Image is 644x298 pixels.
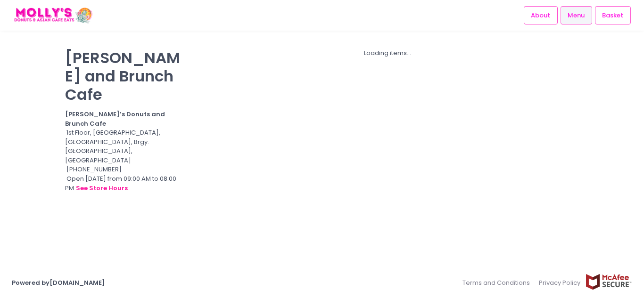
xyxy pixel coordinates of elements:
b: [PERSON_NAME]’s Donuts and Brunch Cafe [65,110,165,128]
a: About [524,6,558,24]
a: Terms and Conditions [462,274,535,292]
div: Loading items... [197,48,579,58]
span: Basket [602,11,623,20]
div: 1st Floor, [GEOGRAPHIC_DATA], [GEOGRAPHIC_DATA], Brgy. [GEOGRAPHIC_DATA], [GEOGRAPHIC_DATA] [65,128,185,165]
p: [PERSON_NAME] and Brunch Cafe [65,48,185,104]
a: Privacy Policy [535,274,586,292]
img: mcafee-secure [585,274,632,290]
div: Open [DATE] from 09:00 AM to 08:00 PM [65,174,185,193]
img: logo [12,7,94,24]
a: Menu [561,6,592,24]
span: About [531,11,550,20]
span: Menu [568,11,585,20]
a: Powered by[DOMAIN_NAME] [12,278,105,287]
button: see store hours [75,183,128,193]
div: [PHONE_NUMBER] [65,165,185,174]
